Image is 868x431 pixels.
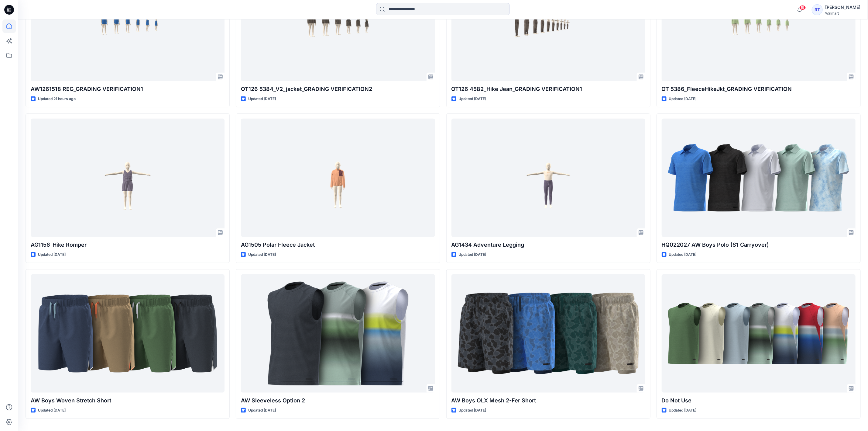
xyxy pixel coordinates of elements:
[662,274,856,393] a: Do Not Use
[31,241,225,249] p: AG1156_Hike Romper
[451,119,645,237] a: AG1434 Adventure Legging
[38,96,76,102] p: Updated 21 hours ago
[662,396,856,405] p: Do Not Use
[669,252,697,258] p: Updated [DATE]
[31,274,225,393] a: AW Boys Woven Stretch Short
[662,85,856,93] p: OT 5386_FleeceHikeJkt_GRADING VERIFICATION
[241,119,435,237] a: AG1505 Polar Fleece Jacket
[241,85,435,93] p: OT126 5384_V2_jacket_GRADING VERIFICATION2
[31,119,225,237] a: AG1156_Hike Romper
[241,396,435,405] p: AW Sleeveless Option 2
[799,5,806,10] span: 19
[38,407,66,414] p: Updated [DATE]
[241,241,435,249] p: AG1505 Polar Fleece Jacket
[248,407,276,414] p: Updated [DATE]
[825,4,860,11] div: [PERSON_NAME]
[662,119,856,237] a: HQ022027 AW Boys Polo (S1 Carryover)
[248,252,276,258] p: Updated [DATE]
[669,96,697,102] p: Updated [DATE]
[825,11,860,16] div: Walmart
[451,85,645,93] p: OT126 4582_Hike Jean_GRADING VERIFICATION1
[459,96,486,102] p: Updated [DATE]
[31,396,225,405] p: AW Boys Woven Stretch Short
[31,85,225,93] p: AW1261518 REG_GRADING VERIFICATION1
[459,252,486,258] p: Updated [DATE]
[451,241,645,249] p: AG1434 Adventure Legging
[248,96,276,102] p: Updated [DATE]
[451,396,645,405] p: AW Boys OLX Mesh 2-Fer Short
[812,4,823,15] div: RT
[38,252,66,258] p: Updated [DATE]
[459,407,486,414] p: Updated [DATE]
[451,274,645,393] a: AW Boys OLX Mesh 2-Fer Short
[669,407,697,414] p: Updated [DATE]
[241,274,435,393] a: AW Sleeveless Option 2
[662,241,856,249] p: HQ022027 AW Boys Polo (S1 Carryover)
